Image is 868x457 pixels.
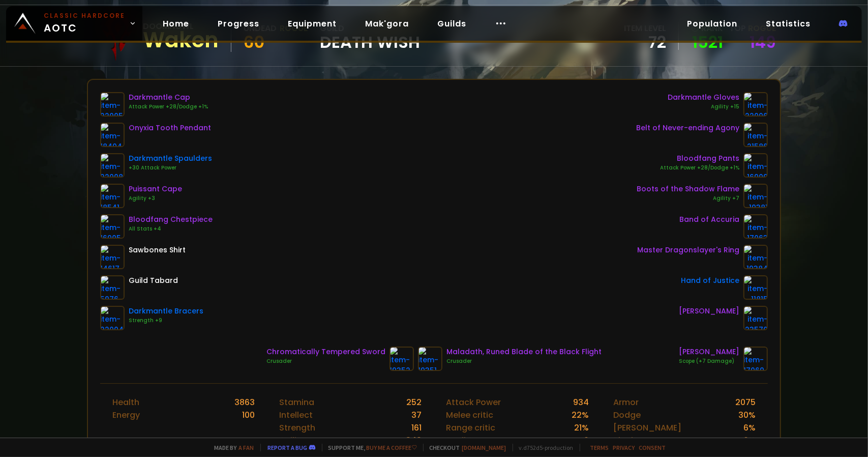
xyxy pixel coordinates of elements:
[668,103,739,111] div: Agility +15
[462,444,506,451] a: [DOMAIN_NAME]
[242,409,255,421] div: 100
[743,153,768,178] img: item-16909
[446,347,602,357] div: Maladath, Runed Blade of the Black Flight
[613,434,636,447] div: Block
[679,306,739,317] div: [PERSON_NAME]
[279,409,313,421] div: Intellect
[743,347,768,371] img: item-17069
[743,184,768,208] img: item-19381
[357,13,417,34] a: Mak'gora
[446,421,496,434] div: Range critic
[322,444,417,451] span: Support me,
[129,225,213,233] div: All Stats +4
[266,347,385,357] div: Chromatically Tempered Sword
[429,13,474,34] a: Guilds
[513,444,574,451] span: v. d752d5 - production
[100,153,125,178] img: item-22008
[758,13,819,34] a: Statistics
[412,409,422,421] div: 37
[412,421,422,434] div: 161
[129,194,182,203] div: Agility +3
[637,245,739,255] div: Master Dragonslayer's Ring
[660,164,739,172] div: Attack Power +28/Dodge +1%
[129,275,178,286] div: Guild Tabard
[100,214,125,239] img: item-16905
[129,92,208,103] div: Darkmantle Cap
[691,35,723,50] a: 1521
[44,11,125,36] span: AOTC
[129,317,203,325] div: Strength +9
[6,6,142,41] a: Classic HardcoreAOTC
[446,409,494,421] div: Melee critic
[279,421,315,434] div: Strength
[100,184,125,208] img: item-18541
[590,444,609,451] a: Terms
[129,153,212,164] div: Darkmantle Spaulders
[406,434,422,447] div: 349
[367,444,417,451] a: Buy me a coffee
[679,357,739,365] div: Scope (+7 Damage)
[446,434,493,447] div: Spell Power
[743,92,768,117] img: item-22006
[129,164,212,172] div: +30 Attack Power
[637,184,739,194] div: Boots of the Shadow Flame
[112,409,140,421] div: Energy
[239,444,254,451] a: a fan
[390,347,414,371] img: item-19352
[743,434,756,447] div: 0 %
[129,103,208,111] div: Attack Power +28/Dodge +1%
[613,444,635,451] a: Privacy
[423,444,506,451] span: Checkout
[129,214,213,225] div: Bloodfang Chestpiece
[743,275,768,300] img: item-11815
[129,306,203,317] div: Darkmantle Bracers
[743,245,768,269] img: item-19384
[100,306,125,330] img: item-22004
[209,13,267,34] a: Progress
[320,35,420,50] span: Death Wish
[446,396,501,409] div: Attack Power
[44,11,125,20] small: Classic Hardcore
[639,444,666,451] a: Consent
[573,396,589,409] div: 934
[129,123,211,133] div: Onyxia Tooth Pendant
[279,396,314,409] div: Stamina
[637,194,739,203] div: Agility +7
[208,444,254,451] span: Made by
[738,409,756,421] div: 30 %
[660,153,739,164] div: Bloodfang Pants
[743,123,768,147] img: item-21586
[636,123,739,133] div: Belt of Never-ending Agony
[155,13,197,34] a: Home
[279,434,305,447] div: Agility
[266,357,385,365] div: Crusader
[679,214,739,225] div: Band of Accuria
[681,275,739,286] div: Hand of Justice
[129,184,182,194] div: Puissant Cape
[280,13,345,34] a: Equipment
[112,396,139,409] div: Health
[320,22,420,50] div: guild
[143,33,219,48] div: Waken
[100,123,125,147] img: item-18404
[574,421,589,434] div: 21 %
[100,245,125,269] img: item-14617
[572,409,589,421] div: 22 %
[234,396,255,409] div: 3863
[100,92,125,117] img: item-22005
[679,13,745,34] a: Population
[613,409,641,421] div: Dodge
[100,275,125,300] img: item-5976
[446,357,602,365] div: Crusader
[268,444,308,451] a: Report a bug
[129,245,186,255] div: Sawbones Shirt
[613,421,681,434] div: [PERSON_NAME]
[735,396,756,409] div: 2075
[743,421,756,434] div: 6 %
[418,347,442,371] img: item-19351
[584,434,589,447] div: 0
[679,347,739,357] div: [PERSON_NAME]
[668,92,739,103] div: Darkmantle Gloves
[743,306,768,330] img: item-23570
[743,214,768,239] img: item-17063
